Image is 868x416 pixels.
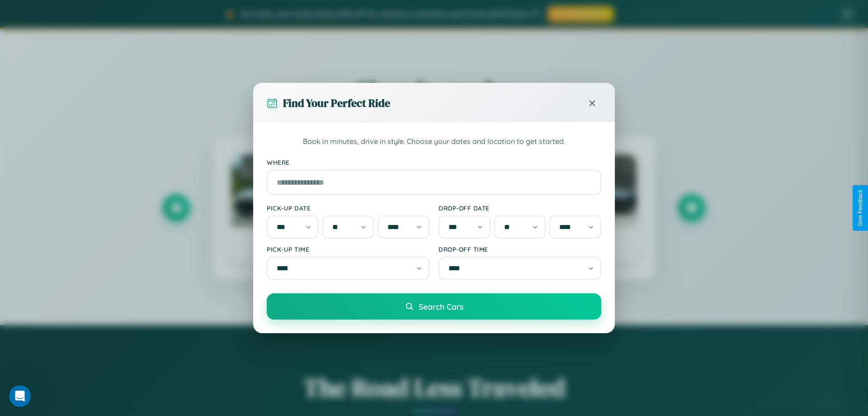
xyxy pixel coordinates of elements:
[267,293,601,320] button: Search Cars
[439,204,601,212] label: Drop-off Date
[267,204,429,212] label: Pick-up Date
[267,136,601,148] p: Book in minutes, drive in style. Choose your dates and location to get started.
[267,158,601,166] label: Where
[283,96,390,110] h3: Find Your Perfect Ride
[419,301,463,311] span: Search Cars
[439,245,601,253] label: Drop-off Time
[267,245,429,253] label: Pick-up Time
